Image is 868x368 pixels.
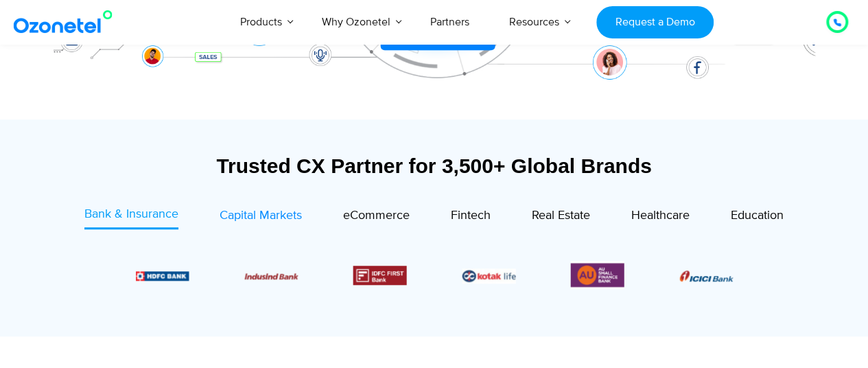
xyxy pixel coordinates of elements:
[731,208,784,223] span: Education
[571,261,624,289] img: Picture13.png
[679,271,733,281] img: Picture8.png
[136,261,733,289] div: Image Carousel
[631,205,690,229] a: Healthcare
[532,205,590,229] a: Real Estate
[136,271,189,280] img: Picture9.png
[353,266,407,285] div: 4 / 6
[451,208,491,223] span: Fintech
[343,205,410,229] a: eCommerce
[84,205,178,229] a: Bank & Insurance
[451,205,491,229] a: Fintech
[136,267,189,284] div: 2 / 6
[596,6,714,38] a: Request a Demo
[244,267,298,284] div: 3 / 6
[220,205,302,229] a: Capital Markets
[462,267,515,284] div: 5 / 6
[462,268,515,284] img: Picture26.jpg
[731,205,784,229] a: Education
[343,208,410,223] span: eCommerce
[679,267,733,284] div: 1 / 6
[220,208,302,223] span: Capital Markets
[244,273,298,279] img: Picture10.png
[84,207,178,222] span: Bank & Insurance
[571,261,624,289] div: 6 / 6
[60,154,808,178] div: Trusted CX Partner for 3,500+ Global Brands
[532,208,590,223] span: Real Estate
[353,266,407,285] img: Picture12.png
[631,208,690,223] span: Healthcare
